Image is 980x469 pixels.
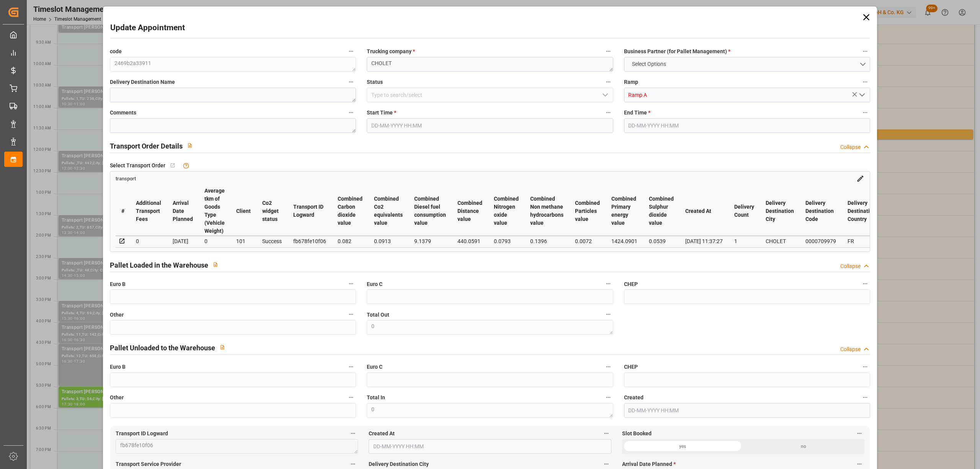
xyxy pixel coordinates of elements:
[367,78,383,86] span: Status
[624,78,638,86] span: Ramp
[367,118,613,133] input: DD-MM-YYYY HH:MM
[603,77,613,87] button: Status
[367,280,382,288] span: Euro C
[603,309,613,319] button: Total Out
[346,77,356,87] button: Delivery Destination Name
[346,392,356,402] button: Other
[743,439,864,454] div: no
[236,237,251,246] div: 101
[569,186,606,236] th: Combined Particles value
[854,428,864,438] button: Slot Booked
[136,237,161,246] div: 0
[256,186,287,236] th: Co2 widget status
[230,186,256,236] th: Client
[800,186,842,236] th: Delivery Destination Code
[367,57,613,72] textarea: CHOLET
[348,459,358,469] button: Transport Service Provider
[622,439,743,454] div: yes
[116,439,358,454] textarea: fb678fe10f06
[110,260,208,270] h2: Pallet Loaded in the Warehouse
[110,47,122,56] span: code
[494,237,519,246] div: 0.0793
[624,109,650,117] span: End Time
[488,186,524,236] th: Combined Nitrogen oxide value
[860,279,870,289] button: CHEP
[766,237,794,246] div: CHOLET
[262,237,282,246] div: Success
[805,237,836,246] div: 0000709979
[728,186,760,236] th: Delivery Count
[110,311,124,319] span: Other
[603,279,613,289] button: Euro C
[624,57,870,72] button: open menu
[854,459,864,469] button: Arrival Date Planned *
[367,394,385,402] span: Total In
[848,237,876,246] div: FR
[367,311,389,319] span: Total Out
[110,141,183,151] h2: Transport Order Details
[601,459,611,469] button: Delivery Destination City
[457,237,482,246] div: 440.0591
[369,430,395,438] span: Created At
[575,237,600,246] div: 0.0072
[116,186,130,236] th: #
[116,460,181,468] span: Transport Service Provider
[110,78,175,86] span: Delivery Destination Name
[348,428,358,438] button: Transport ID Logward
[628,60,670,68] span: Select Options
[649,237,674,246] div: 0.0539
[116,430,168,438] span: Transport ID Logward
[603,46,613,56] button: Trucking company *
[624,403,870,418] input: DD-MM-YYYY HH:MM
[110,343,215,353] h2: Pallet Unloaded to the Warehouse
[346,279,356,289] button: Euro B
[208,257,223,272] button: View description
[374,237,403,246] div: 0.0913
[624,47,730,56] span: Business Partner (for Pallet Management)
[624,88,870,102] input: Type to search/select
[622,430,652,438] span: Slot Booked
[734,237,754,246] div: 1
[110,109,136,117] span: Comments
[110,162,165,170] span: Select Transport Order
[369,439,611,454] input: DD-MM-YYYY HH:MM
[367,88,613,102] input: Type to search/select
[130,186,167,236] th: Additional Transport Fees
[860,108,870,118] button: End Time *
[287,186,332,236] th: Transport ID Logward
[367,109,396,117] span: Start Time
[346,362,356,372] button: Euro B
[367,47,415,56] span: Trucking company
[173,237,193,246] div: [DATE]
[368,186,408,236] th: Combined Co2 equivalents value
[622,460,676,468] span: Arrival Date Planned
[199,186,230,236] th: Average tkm of Goods Type (Vehicle Weight)
[367,363,382,371] span: Euro C
[840,345,861,353] div: Collapse
[685,237,723,246] div: [DATE] 11:37:27
[346,46,356,56] button: code
[860,46,870,56] button: Business Partner (for Pallet Management) *
[840,262,861,270] div: Collapse
[624,394,644,402] span: Created
[116,175,136,181] a: transport
[624,118,870,133] input: DD-MM-YYYY HH:MM
[367,320,613,335] textarea: 0
[110,57,356,72] textarea: 2469b2a33911
[603,362,613,372] button: Euro C
[110,22,185,34] h2: Update Appointment
[293,237,326,246] div: fb678fe10f06
[408,186,452,236] th: Combined Diesel fuel consumption value
[530,237,563,246] div: 0.1396
[611,237,637,246] div: 1424.0901
[183,138,197,153] button: View description
[860,362,870,372] button: CHEP
[110,394,124,402] span: Other
[452,186,488,236] th: Combined Distance value
[167,186,199,236] th: Arrival Date Planned
[624,280,638,288] span: CHEP
[840,143,861,151] div: Collapse
[204,237,225,246] div: 0
[603,108,613,118] button: Start Time *
[856,89,867,101] button: open menu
